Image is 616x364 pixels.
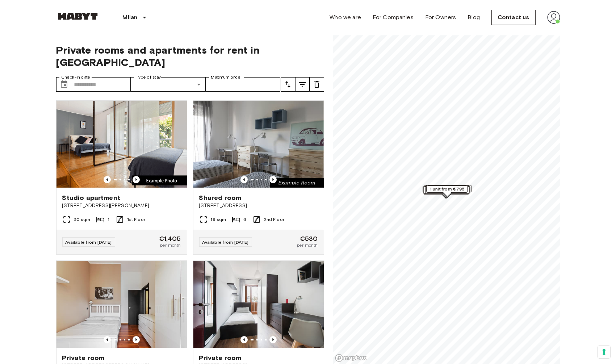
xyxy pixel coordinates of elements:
[491,10,536,25] a: Contact us
[56,13,100,20] img: Habyt
[426,185,467,197] div: Map marker
[127,217,145,222] font: 1st Floor
[373,13,414,22] a: For Companies
[425,185,470,197] div: Map marker
[199,194,242,202] font: Shared room
[160,242,181,248] font: per month
[133,176,140,183] button: Previous image
[240,336,248,343] button: Previous image
[193,261,324,348] img: Marketing picture of unit IT-14-034-001-05H
[426,185,468,197] div: Map marker
[423,186,469,197] div: Map marker
[547,11,560,24] img: avatar
[423,187,468,198] div: Map marker
[425,186,470,197] div: Map marker
[243,217,246,222] font: 6
[281,77,295,92] button: tune
[104,336,111,343] button: Previous image
[136,75,161,80] font: Type of stay
[62,194,120,202] font: Studio apartment
[56,100,187,255] a: Marketing picture of unit IT-14-001-002-01HPrevious imagePrevious imageStudio apartment[STREET_AD...
[310,77,324,92] button: tune
[211,75,240,80] font: Maximum price
[429,186,464,192] font: 1 unit from €795
[199,354,242,362] font: Private room
[269,176,277,183] button: Previous image
[217,217,226,222] font: sqm
[56,44,260,68] font: Private rooms and apartments for rent in [GEOGRAPHIC_DATA]
[598,346,610,358] button: Your consent preferences for tracking technologies
[269,336,277,343] button: Previous image
[424,186,465,197] div: Map marker
[424,187,470,198] div: Map marker
[104,176,111,183] button: Previous image
[297,242,318,248] font: per month
[425,14,456,21] font: For Owners
[427,185,468,197] div: Map marker
[423,186,468,197] div: Map marker
[56,261,187,348] img: Marketing picture of unit IT-14-045-001-03H
[300,235,318,243] font: €530
[74,217,80,222] font: 30
[425,13,456,22] a: For Owners
[81,217,90,222] font: sqm
[193,100,324,255] a: Marketing picture of unit IT-14-029-003-04HPrevious imagePrevious imageShared room[STREET_ADDRESS...
[108,217,109,222] font: 1
[62,202,149,209] font: [STREET_ADDRESS][PERSON_NAME]
[57,77,71,92] button: Choose date
[211,217,215,222] font: 19
[61,75,91,80] font: Check-in date
[424,185,470,196] div: Map marker
[468,14,480,21] font: Blog
[498,14,529,21] font: Contact us
[193,101,324,188] img: Marketing picture of unit IT-14-029-003-04H
[330,14,361,21] font: Who we are
[133,336,140,343] button: Previous image
[66,239,112,245] font: Available from [DATE]
[425,187,469,198] div: Map marker
[159,235,181,243] font: €1,405
[62,354,105,362] font: Private room
[425,186,470,197] div: Map marker
[424,185,472,196] div: Map marker
[335,354,367,362] a: Mapbox logo
[295,77,310,92] button: tune
[426,185,468,196] div: Map marker
[468,13,480,22] a: Blog
[240,176,248,183] button: Previous image
[123,14,138,21] font: Milan
[199,202,247,209] font: [STREET_ADDRESS]
[264,217,284,222] font: 2nd Floor
[373,14,414,21] font: For Companies
[56,101,187,188] img: Marketing picture of unit IT-14-001-002-01H
[202,239,249,245] font: Available from [DATE]
[330,13,361,22] a: Who we are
